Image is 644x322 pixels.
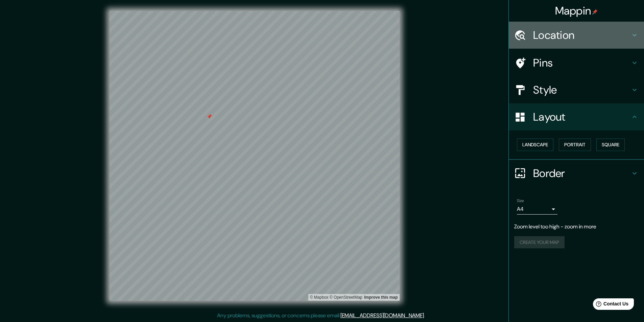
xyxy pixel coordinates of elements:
button: Portrait [559,139,591,151]
h4: Layout [533,110,630,124]
h4: Pins [533,56,630,70]
div: . [426,312,427,320]
canvas: Map [110,11,400,301]
button: Landscape [517,139,553,151]
div: Border [509,160,644,187]
h4: Border [533,167,630,180]
img: pin-icon.png [592,9,598,15]
button: Square [596,139,625,151]
a: [EMAIL_ADDRESS][DOMAIN_NAME] [340,312,424,319]
iframe: Help widget launcher [584,296,637,315]
div: Location [509,22,644,49]
div: Pins [509,49,644,76]
h4: Location [533,28,630,42]
a: OpenStreetMap [330,295,362,300]
div: Layout [509,103,644,130]
h4: Style [533,83,630,97]
h4: Mappin [555,4,598,18]
label: Size [517,198,524,203]
a: Map feedback [364,295,398,300]
p: Any problems, suggestions, or concerns please email . [217,312,425,320]
div: A4 [517,204,557,215]
div: . [425,312,426,320]
a: Mapbox [310,295,329,300]
p: Zoom level too high - zoom in more [514,223,639,231]
div: Style [509,76,644,103]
